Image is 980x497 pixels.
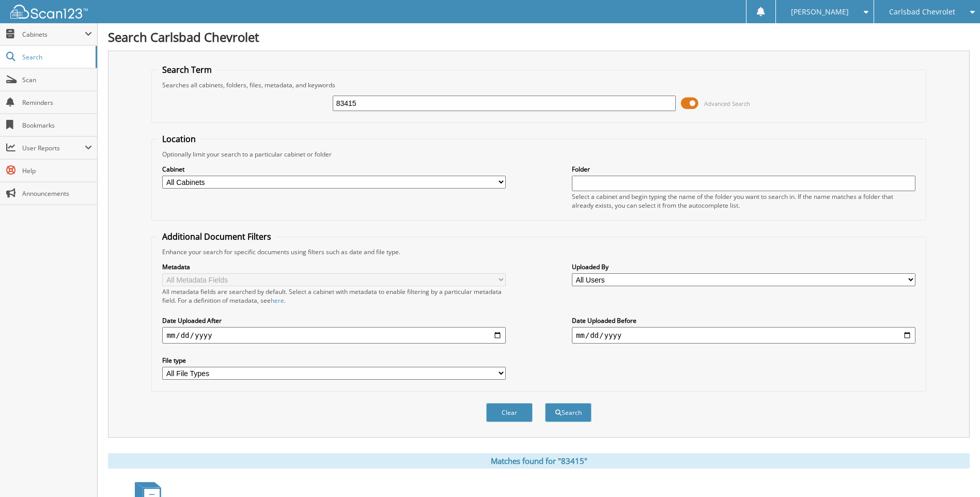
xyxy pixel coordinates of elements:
div: Optionally limit your search to a particular cabinet or folder [157,150,920,159]
button: Search [545,403,592,422]
label: Cabinet [162,165,506,174]
input: end [572,327,915,344]
label: Folder [572,165,915,174]
legend: Additional Document Filters [157,231,276,242]
span: Cabinets [22,30,85,39]
label: Date Uploaded After [162,316,506,325]
legend: Location [157,133,201,145]
div: Select a cabinet and begin typing the name of the folder you want to search in. If the name match... [572,192,915,210]
legend: Search Term [157,64,217,75]
button: Clear [486,403,533,422]
span: Scan [22,75,92,84]
span: Announcements [22,189,92,198]
a: here [271,296,284,305]
span: [PERSON_NAME] [791,9,849,15]
h1: Search Carlsbad Chevrolet [108,28,970,45]
label: Date Uploaded Before [572,316,915,325]
span: Advanced Search [704,100,750,107]
span: Carlsbad Chevrolet [889,9,955,15]
span: Search [22,53,90,61]
span: User Reports [22,144,85,152]
label: Metadata [162,262,506,271]
span: Bookmarks [22,121,92,130]
span: Reminders [22,98,92,107]
img: scan123-logo-white.svg [10,5,88,19]
div: Matches found for "83415" [108,453,970,469]
input: start [162,327,506,344]
div: Searches all cabinets, folders, files, metadata, and keywords [157,81,920,89]
label: Uploaded By [572,262,915,271]
div: Enhance your search for specific documents using filters such as date and file type. [157,247,920,256]
div: All metadata fields are searched by default. Select a cabinet with metadata to enable filtering b... [162,287,506,305]
label: File type [162,356,506,365]
span: Help [22,166,92,175]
